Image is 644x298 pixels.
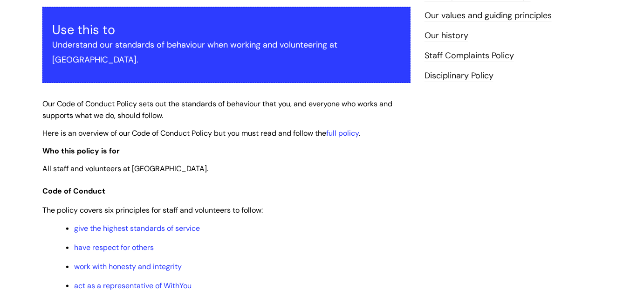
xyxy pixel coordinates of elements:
[42,99,392,120] span: Our Code of Conduct Policy sets out the standards of behaviour that you, and everyone who works a...
[74,262,182,271] a: work with honesty and integrity
[42,186,105,196] span: Code of Conduct
[42,164,208,173] span: All staff and volunteers at [GEOGRAPHIC_DATA].
[52,22,401,37] h3: Use this to
[425,50,514,62] a: Staff Complaints Policy
[74,243,154,252] a: have respect for others
[42,205,263,215] span: The policy covers six principles for staff and volunteers to follow:
[42,128,360,138] span: Here is an overview of our Code of Conduct Policy but you must read and follow the .
[42,146,120,156] span: Who this policy is for
[425,30,468,42] a: Our history
[425,70,493,82] a: Disciplinary Policy
[74,281,192,291] a: act as a representative of WithYou
[425,10,552,22] a: Our values and guiding principles
[74,223,200,233] a: give the highest standards of service
[52,37,401,68] p: Understand our standards of behaviour when working and volunteering at [GEOGRAPHIC_DATA].
[326,128,359,138] a: full policy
